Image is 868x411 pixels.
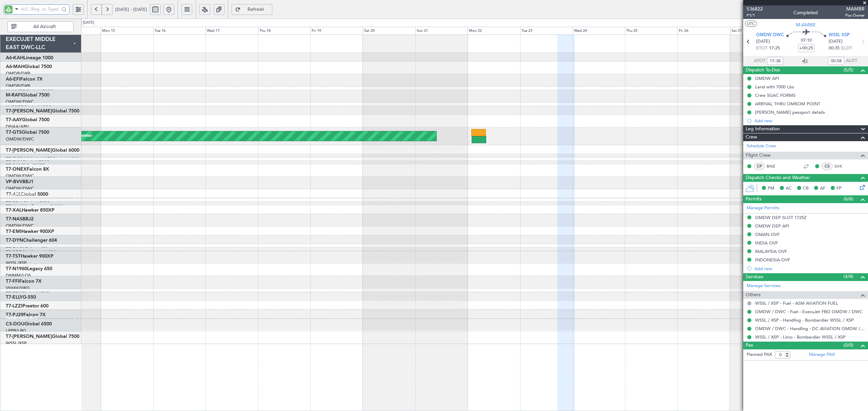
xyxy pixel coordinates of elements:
a: WSSL/XSP [6,260,27,266]
a: T7-TRXGlobal 6500 [6,291,49,296]
a: T7-FHXGlobal 5000 [6,160,50,165]
a: A6-KAHLineage 1000 [6,56,53,60]
span: Others [746,291,761,299]
span: [DATE] [756,38,770,45]
div: ARRIVAL THRU OMKOM POINT [755,101,820,107]
a: Manage Permits [747,205,780,212]
a: M-AMBRGlobal 5000 [6,89,53,94]
div: Thu 18 [258,27,311,35]
div: Sat 20 [363,27,415,35]
span: T7-XAL [6,208,22,213]
a: BNE [767,163,782,169]
div: [DATE] [83,20,94,26]
span: AF [820,185,825,192]
span: T7-EAGL [6,247,25,252]
span: T7-DYN [6,238,23,243]
span: T7-GTS [6,130,22,135]
a: DNMM/LOS [6,273,31,279]
a: OMDW / DWC - Handling - DC AVIATION OMDW / DWC [755,326,865,331]
div: OMDW DEP SLOT 1725Z [755,215,807,220]
a: T7-[PERSON_NAME]Global 7500 [6,334,79,339]
a: DNAA/ABV [6,124,29,130]
div: Fri 26 [677,27,730,35]
span: WSSL XSP [829,32,850,39]
a: T7-FFIFalcon 7X [6,279,42,284]
label: Planned PAX [747,351,772,358]
a: VHHH/HKG [6,285,30,291]
a: T7-XAMGulfstream G-200 [6,204,63,209]
a: OMDB/DXB [6,70,30,77]
a: A6-MAHGlobal 7500 [6,64,52,69]
input: --:-- [767,57,783,65]
span: T7-P1MP [6,164,26,168]
a: T7-P1MPG-650ER [6,164,45,168]
span: Crew [746,133,757,141]
div: Sun 21 [415,27,468,35]
span: 07:10 [801,37,812,44]
a: OMDB/DXB [6,83,30,89]
span: M-RRRR [6,105,24,110]
span: T7-NAS [6,217,22,221]
span: VP-BVV [6,179,22,184]
span: (5/5) [844,66,853,73]
span: T7-FHX [6,160,22,165]
div: Wed 17 [205,27,258,35]
span: T7-[PERSON_NAME] [6,109,52,113]
a: T7-AAYGlobal 7500 [6,117,50,122]
span: PM [768,185,774,192]
div: CS [822,163,833,170]
span: T7-LZZI [6,304,22,308]
input: --:-- [828,57,844,65]
a: WSSL / XSP - Fuel - ASM AVIATION FUEL [755,300,838,306]
div: Mon 15 [101,27,153,35]
div: Tue 16 [153,27,206,35]
div: Sat 27 [730,27,783,35]
span: T7-EMI [6,229,21,234]
div: [PERSON_NAME] passport details [755,109,825,115]
span: 536822 [747,5,763,13]
a: Schedule Crew [747,143,776,150]
span: (4/4) [844,273,853,280]
a: OMDW / DWC - Fuel - ExecuJet FBO OMDW / DWC [755,309,863,315]
span: MAMBR [845,5,865,13]
div: Fri 19 [310,27,363,35]
a: T7-PJ29Falcon 7X [6,312,46,317]
div: Completed [793,9,818,16]
a: T7-LZZIPraetor 600 [6,304,48,308]
a: T7-GTSGlobal 7500 [6,130,49,135]
span: Leg Information [746,125,780,133]
span: T7-N1960 [6,266,27,271]
a: T7-DYNChallenger 604 [6,238,57,243]
span: Dispatch Checks and Weather [746,174,810,182]
button: UTC [745,21,757,27]
a: OMDW/DWC [6,99,34,105]
div: OMDW DEP API [755,223,789,229]
a: T7-TSTHawker 900XP [6,254,54,259]
a: T7-ELLYG-550 [6,295,36,300]
div: Thu 25 [625,27,677,35]
span: Permits [746,195,762,203]
span: T7-[PERSON_NAME] [6,157,52,161]
a: Manage Services [747,283,781,289]
span: T7-[PERSON_NAME] [6,334,52,339]
span: Flight Crew [746,152,771,159]
a: T7-ONEXFalcon 8X [6,167,49,172]
a: T7-BDAGlobal 5000 [6,201,50,206]
span: A6-EFI [6,77,20,82]
span: [DATE] [829,38,843,45]
div: Tue 23 [520,27,573,35]
div: Add new [754,118,865,124]
button: Refresh [232,4,272,15]
span: Pax [746,342,753,349]
a: OMDW/DWC [6,223,34,229]
span: Dispatch To-Dos [746,66,780,74]
span: A6-KAH [6,56,23,60]
div: OMAN OVF [755,232,780,237]
a: OMDW/DWC [6,136,34,142]
span: T7-[PERSON_NAME] [6,148,52,153]
span: ALDT [846,58,857,64]
div: Crew SGAC FORMS [755,92,795,98]
span: OMDW DWC [756,32,784,39]
span: CS-DOU [6,322,24,326]
span: T7-BDA [6,201,23,206]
